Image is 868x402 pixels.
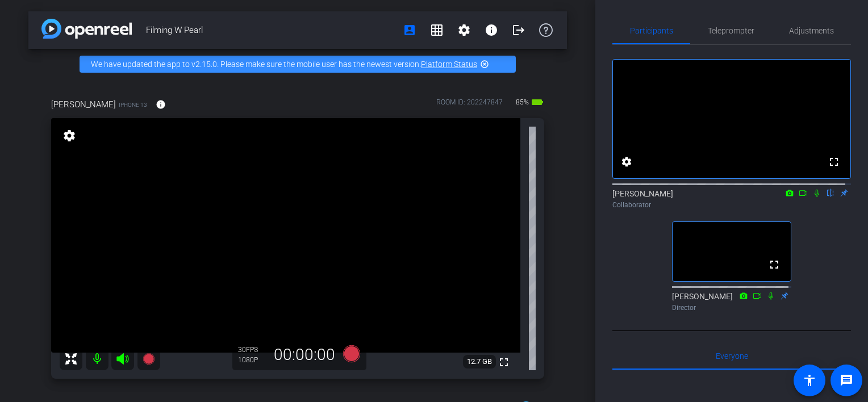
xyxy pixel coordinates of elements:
[480,60,489,69] mat-icon: highlight_off
[824,187,837,198] mat-icon: flip
[146,19,396,41] span: Filming W Pearl
[803,374,816,387] mat-icon: accessibility
[630,27,673,35] span: Participants
[41,19,132,39] img: app-logo
[672,303,791,313] div: Director
[827,155,841,169] mat-icon: fullscreen
[403,23,416,37] mat-icon: account_box
[156,99,166,110] mat-icon: info
[436,97,503,114] div: ROOM ID: 202247847
[514,93,531,111] span: 85%
[612,200,851,210] div: Collaborator
[51,98,116,111] span: [PERSON_NAME]
[708,27,754,35] span: Teleprompter
[840,374,853,387] mat-icon: message
[80,56,516,73] div: We have updated the app to v2.15.0. Please make sure the mobile user has the newest version.
[61,129,77,143] mat-icon: settings
[672,291,791,313] div: [PERSON_NAME]
[531,95,544,109] mat-icon: battery_std
[612,188,851,210] div: [PERSON_NAME]
[497,355,511,369] mat-icon: fullscreen
[485,23,498,37] mat-icon: info
[463,355,496,368] span: 12.7 GB
[620,155,633,169] mat-icon: settings
[767,258,781,271] mat-icon: fullscreen
[238,355,266,365] div: 1080P
[421,60,477,69] a: Platform Status
[119,101,147,109] span: iPhone 13
[457,23,471,37] mat-icon: settings
[512,23,525,37] mat-icon: logout
[266,345,343,365] div: 00:00:00
[430,23,444,37] mat-icon: grid_on
[246,346,258,354] span: FPS
[716,352,748,360] span: Everyone
[238,345,266,354] div: 30
[789,27,834,35] span: Adjustments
